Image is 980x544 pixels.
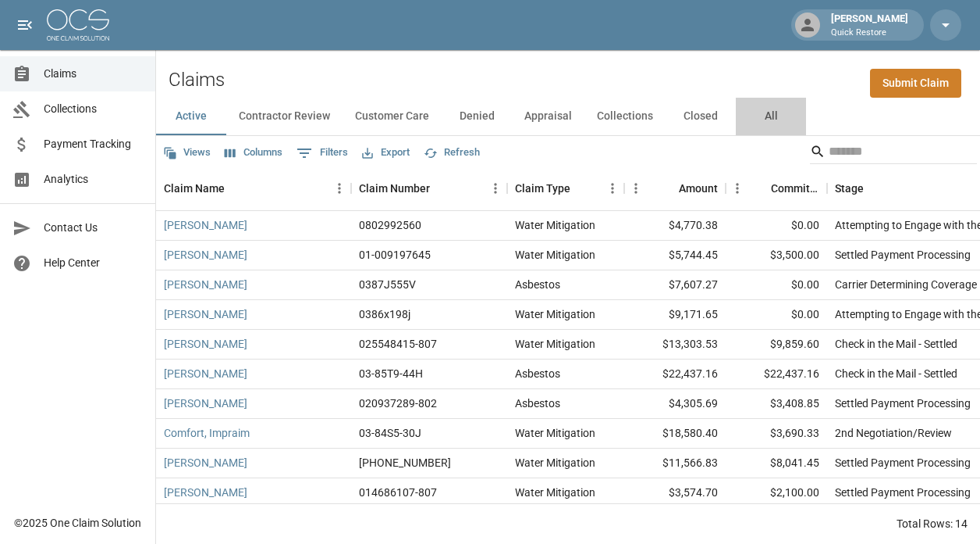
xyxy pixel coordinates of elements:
div: 0802992560 [359,217,421,233]
button: Customer Care [343,98,442,135]
div: $3,408.85 [726,389,827,419]
button: Contractor Review [226,98,343,135]
div: Settled Payment Processing [835,455,971,471]
a: [PERSON_NAME] [164,395,247,411]
div: Asbestos [515,277,560,292]
div: Claim Number [359,166,430,210]
span: Help Center [44,255,143,271]
div: 01-008-889719 [359,455,451,471]
button: Appraisal [512,98,584,135]
div: Settled Payment Processing [835,247,971,263]
button: Closed [666,98,736,135]
div: $4,770.38 [624,211,726,241]
div: 03-84S5-30J [359,425,421,441]
a: [PERSON_NAME] [164,306,247,322]
div: $3,690.33 [726,419,827,449]
div: 03-85T9-44H [359,366,423,381]
div: Claim Type [507,166,624,210]
span: Collections [44,101,143,117]
button: Menu [601,177,624,200]
div: Amount [624,166,726,210]
a: Comfort, Impraim [164,425,250,441]
div: Water Mitigation [515,425,595,441]
a: Submit Claim [870,69,961,98]
div: $18,580.40 [624,419,726,449]
button: Collections [584,98,666,135]
div: Check in the Mail - Settled [835,336,957,352]
div: Committed Amount [726,166,827,210]
div: Water Mitigation [515,306,595,322]
div: $22,437.16 [726,360,827,389]
div: 020937289-802 [359,395,437,411]
div: 01-009197645 [359,247,431,263]
button: Menu [726,177,749,200]
div: Water Mitigation [515,485,595,500]
button: Sort [430,177,452,199]
div: $7,607.27 [624,270,726,300]
div: Water Mitigation [515,247,595,263]
a: [PERSON_NAME] [164,485,247,500]
a: [PERSON_NAME] [164,217,247,233]
button: Menu [484,177,507,200]
img: ocs-logo-white-transparent.png [47,9,109,41]
a: [PERSON_NAME] [164,336,247,352]
div: $0.00 [726,300,827,330]
span: Analytics [44,171,143,188]
a: [PERSON_NAME] [164,247,247,263]
div: Committed Amount [771,166,819,210]
span: Payment Tracking [44,136,143,152]
button: Views [159,141,215,165]
div: $3,500.00 [726,241,827,270]
div: Asbestos [515,366,560,381]
button: Refresh [420,141,484,165]
div: $9,859.60 [726,330,827,360]
div: $5,744.45 [624,241,726,270]
a: [PERSON_NAME] [164,277,247,292]
a: [PERSON_NAME] [164,366,247,381]
div: 014686107-807 [359,485,437,500]
div: Claim Number [351,166,507,210]
button: Sort [864,177,886,199]
button: Menu [624,177,648,200]
p: Quick Restore [831,27,908,40]
span: Contact Us [44,220,143,236]
button: Export [358,141,414,165]
div: $11,566.83 [624,449,726,478]
button: Sort [657,177,679,199]
div: $13,303.53 [624,330,726,360]
span: Claims [44,66,143,82]
div: 0386x198j [359,306,410,322]
div: Carrier Determining Coverage [835,277,977,292]
button: Select columns [221,141,286,165]
div: $4,305.69 [624,389,726,419]
div: Check in the Mail - Settled [835,366,957,381]
button: Menu [328,177,351,200]
div: © 2025 One Claim Solution [14,515,141,531]
div: Water Mitigation [515,336,595,352]
button: open drawer [9,9,41,41]
div: $3,574.70 [624,478,726,508]
h2: Claims [169,69,225,91]
div: Amount [679,166,718,210]
div: $9,171.65 [624,300,726,330]
div: Settled Payment Processing [835,395,971,411]
button: Sort [225,177,247,199]
div: Total Rows: 14 [897,516,968,531]
button: All [736,98,806,135]
div: 2nd Negotiation/Review [835,425,952,441]
button: Show filters [293,141,352,166]
a: [PERSON_NAME] [164,455,247,471]
div: $8,041.45 [726,449,827,478]
div: Stage [835,166,864,210]
div: Search [810,139,977,167]
div: Asbestos [515,395,560,411]
div: Claim Name [164,166,225,210]
button: Active [156,98,226,135]
div: dynamic tabs [156,98,980,135]
div: 0387J555V [359,277,416,292]
div: $2,100.00 [726,478,827,508]
div: Claim Name [156,166,351,210]
div: Water Mitigation [515,455,595,471]
div: [PERSON_NAME] [825,11,914,39]
button: Denied [442,98,512,135]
